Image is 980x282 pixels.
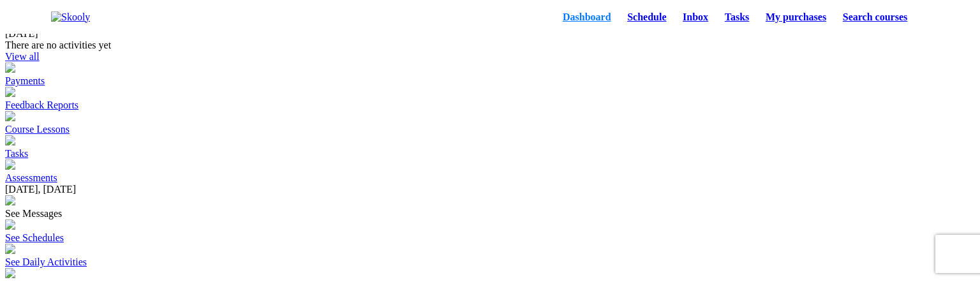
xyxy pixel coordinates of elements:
img: messages.jpg [5,195,15,205]
a: Schedule [619,8,674,26]
img: schedule.jpg [5,219,15,230]
div: See Daily Activities [5,256,975,268]
img: payments.jpg [5,63,15,73]
a: Tasks [5,137,975,160]
a: Assessments [5,161,975,184]
div: See Schedules [5,232,975,244]
div: [DATE], [DATE] [5,184,975,195]
div: Assessments [5,172,975,184]
div: Course Lessons [5,124,975,135]
div: There are no activities yet [5,40,975,51]
img: activity.jpg [5,244,15,254]
a: Course Lessons [5,112,975,135]
a: View all [5,51,40,62]
img: assessments.jpg [5,160,15,170]
a: Feedback Reports [5,88,975,111]
img: see_atten.jpg [5,87,15,97]
a: See Daily Activities [5,245,975,268]
a: Inbox [674,8,716,26]
img: tasksForMpWeb.png [5,135,15,145]
div: See Messages [5,208,975,219]
a: Search courses [835,8,916,26]
div: Tasks [5,148,975,160]
a: Payments [5,64,975,87]
div: Payments [5,75,975,87]
a: My purchases [757,8,835,26]
img: apply_leave.jpg [5,268,15,278]
div: Feedback Reports [5,100,975,111]
a: Tasks [716,8,757,26]
a: See Schedules [5,221,975,244]
img: courses.jpg [5,111,15,121]
img: Skooly [51,11,90,23]
a: Dashboard [554,8,619,26]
